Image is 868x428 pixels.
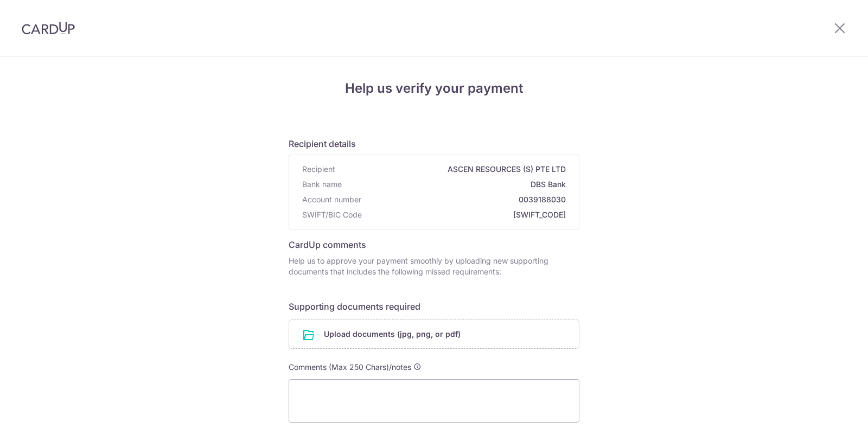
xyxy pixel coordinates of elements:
[366,194,566,205] span: 0039188030
[302,179,342,190] span: Bank name
[289,137,579,150] h6: Recipient details
[340,164,566,175] span: ASCEN RESOURCES (S) PTE LTD
[346,179,566,190] span: DBS Bank
[302,194,361,205] span: Account number
[289,238,579,251] h6: CardUp comments
[289,79,579,98] h4: Help us verify your payment
[366,209,566,220] span: [SWIFT_CODE]
[302,164,335,175] span: Recipient
[22,22,75,35] img: CardUp
[289,320,579,349] div: Upload documents (jpg, png, or pdf)
[289,255,579,277] p: Help us to approve your payment smoothly by uploading new supporting documents that includes the ...
[289,300,579,313] h6: Supporting documents required
[302,209,362,220] span: SWIFT/BIC Code
[289,362,411,372] span: Comments (Max 250 Chars)/notes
